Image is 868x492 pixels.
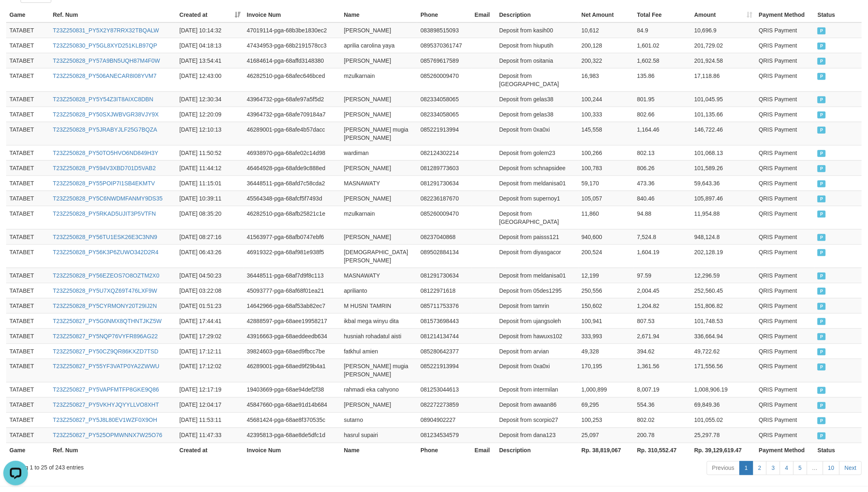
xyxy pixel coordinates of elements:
td: 11,954.88 [691,206,756,229]
td: QRIS Payment [756,160,814,175]
a: T23Z250828_PY55POIP7I1SB4EKMTV [53,180,155,187]
td: QRIS Payment [756,344,814,359]
td: Deposit from intermilan [496,382,578,397]
td: Deposit from tamrin [496,298,578,313]
td: [DATE] 12:17:19 [176,382,243,397]
td: 200,322 [578,53,634,68]
td: 200,524 [578,244,634,268]
td: TATABET [6,229,50,244]
td: QRIS Payment [756,191,814,206]
td: 082334058065 [417,91,471,107]
td: TATABET [6,160,50,175]
a: 1 [740,461,754,475]
td: wardiman [341,145,418,160]
span: PAID [818,127,826,134]
td: QRIS Payment [756,229,814,244]
td: 45093777-pga-68af68f01ea21 [244,283,341,298]
a: T23Z250828_PY594V3XBD701D5VAB2 [53,165,156,171]
span: PAID [818,348,826,355]
td: TATABET [6,298,50,313]
td: 082236187670 [417,191,471,206]
td: [PERSON_NAME] [341,160,418,175]
a: T23Z250828_PY57A9BN5UQH87M4F0W [53,57,160,64]
td: 105,057 [578,191,634,206]
a: T23Z250828_PY5U7XQZ69T476LXF9W [53,287,157,294]
td: TATABET [6,344,50,359]
td: [DATE] 11:15:01 [176,175,243,191]
td: 150,602 [578,298,634,313]
td: 08237040868 [417,229,471,244]
span: PAID [818,196,826,203]
td: 46464928-pga-68afde9c888ed [244,160,341,175]
td: 085769617589 [417,53,471,68]
span: PAID [818,333,826,340]
td: 17,118.86 [691,68,756,91]
td: TATABET [6,145,50,160]
td: 101,045.95 [691,91,756,107]
td: 252,560.45 [691,283,756,298]
td: 081289773603 [417,160,471,175]
td: Deposit from schnapsidee [496,160,578,175]
th: Status [814,7,862,23]
td: 151,806.82 [691,298,756,313]
td: 085221913994 [417,122,471,145]
td: 59,643.36 [691,175,756,191]
td: QRIS Payment [756,175,814,191]
td: 84.9 [634,23,691,38]
a: T23Z250828_PY5C6NWDMFANMY9DS35 [53,195,163,202]
a: T23Z250827_PY5VKHYJQYYLLVO8XHT [53,402,159,408]
td: 085260009470 [417,68,471,91]
td: TATABET [6,359,50,382]
td: 082334058065 [417,107,471,122]
a: T23Z250827_PY5NQP76VYFR896AG22 [53,333,158,339]
td: 101,135.66 [691,107,756,122]
td: TATABET [6,283,50,298]
td: 806.26 [634,160,691,175]
td: Deposit from golem23 [496,145,578,160]
td: [PERSON_NAME] [341,23,418,38]
td: aprilianto [341,283,418,298]
td: Deposit from meldanisa01 [496,268,578,283]
td: 801.95 [634,91,691,107]
td: TATABET [6,107,50,122]
th: Email [471,7,496,23]
span: PAID [818,249,826,256]
td: 46289001-pga-68aed9f29b4a1 [244,359,341,382]
td: 46938970-pga-68afe02c14d98 [244,145,341,160]
a: T23Z250828_PY5CYRMONY20T29IJ2N [53,303,157,309]
a: T23Z250828_PY5JRABYJLF25G7BQZA [53,126,157,133]
a: Previous [707,461,740,475]
td: QRIS Payment [756,107,814,122]
th: Invoice Num [244,7,341,23]
td: 36448511-pga-68afd7c58cda2 [244,175,341,191]
td: M HUSNI TAMRIN [341,298,418,313]
td: 45847660-pga-68ae91d14b684 [244,397,341,412]
td: TATABET [6,38,50,53]
td: Deposit from awaan86 [496,397,578,412]
td: 170,195 [578,359,634,382]
td: [DATE] 08:27:16 [176,229,243,244]
td: 394.62 [634,344,691,359]
td: Deposit from hiuputih [496,38,578,53]
td: 16,983 [578,68,634,91]
td: 43916663-pga-68aeddeedb634 [244,328,341,344]
td: 100,783 [578,160,634,175]
a: T23Z250828_PY56TU1ESK26E3C3NN9 [53,234,158,240]
td: 43964732-pga-68afe709184a7 [244,107,341,122]
td: 7,524.8 [634,229,691,244]
td: Deposit from 05des1295 [496,283,578,298]
td: 085711753376 [417,298,471,313]
a: 2 [753,461,767,475]
td: 101,748.53 [691,313,756,328]
a: T23Z250827_PY50CZ9QR86KXZD7TSD [53,348,159,355]
td: 940,600 [578,229,634,244]
span: PAID [818,165,826,172]
td: 45564348-pga-68afcf5f7493d [244,191,341,206]
td: rahmadi eka cahyono [341,382,418,397]
td: 39824603-pga-68aed9fbcc7be [244,344,341,359]
td: 08122971618 [417,283,471,298]
td: Deposit from 0xa0xi [496,359,578,382]
td: 101,068.13 [691,145,756,160]
td: [PERSON_NAME] [341,107,418,122]
span: PAID [818,273,826,280]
